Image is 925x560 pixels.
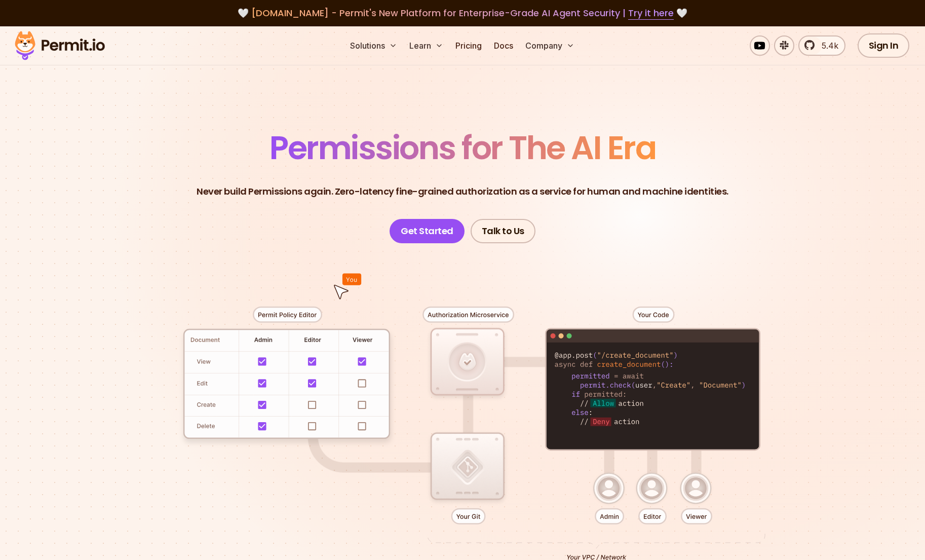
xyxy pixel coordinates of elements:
p: Never build Permissions again. Zero-latency fine-grained authorization as a service for human and... [197,184,728,199]
span: Permissions for The AI Era [269,125,656,170]
div: 🤍 🤍 [24,6,901,20]
button: Learn [405,35,447,56]
a: 5.4k [798,35,845,56]
img: Permit logo [10,28,109,63]
span: [DOMAIN_NAME] - Permit's New Platform for Enterprise-Grade AI Agent Security | [251,7,674,19]
a: Talk to Us [471,219,535,243]
a: Try it here [628,7,674,20]
a: Pricing [451,35,486,56]
a: Get Started [390,219,465,243]
a: Sign In [858,33,910,58]
span: 5.4k [816,40,838,52]
button: Company [521,35,579,56]
button: Solutions [346,35,401,56]
a: Docs [490,35,517,56]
